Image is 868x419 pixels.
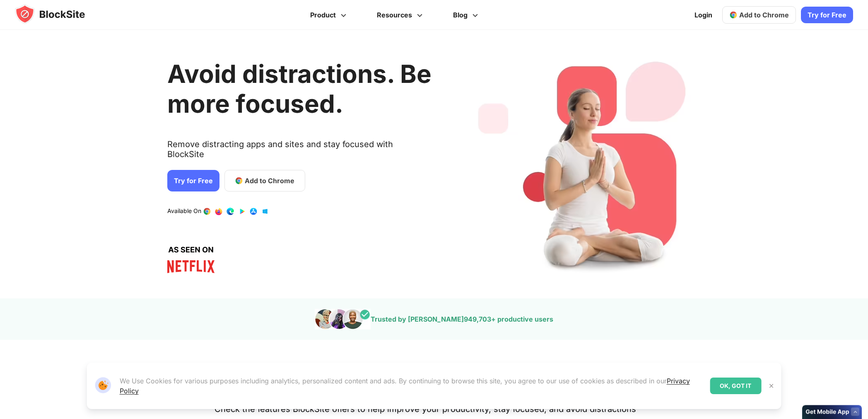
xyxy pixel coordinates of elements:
a: Try for Free [801,7,853,23]
text: Trusted by [PERSON_NAME] + productive users [371,315,553,323]
a: Add to Chrome [224,170,305,191]
text: Available On [167,207,201,216]
img: chrome-icon.svg [729,11,738,19]
p: We Use Cookies for various purposes including analytics, personalized content and ads. By continu... [120,376,704,396]
span: Add to Chrome [245,176,294,186]
a: Privacy Policy [120,377,690,395]
a: Add to Chrome [722,6,796,24]
h1: Avoid distractions. Be more focused. [167,59,432,119]
a: Login [690,5,717,25]
a: Try for Free [167,170,219,191]
img: blocksite-icon.5d769676.svg [15,4,101,24]
span: 949,703 [464,315,491,323]
text: Remove distracting apps and sites and stay focused with BlockSite [167,139,432,166]
button: Close [766,380,776,391]
img: pepole images [315,309,371,329]
div: OK, GOT IT [710,378,761,394]
img: Close [768,383,774,389]
span: Add to Chrome [739,11,789,19]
